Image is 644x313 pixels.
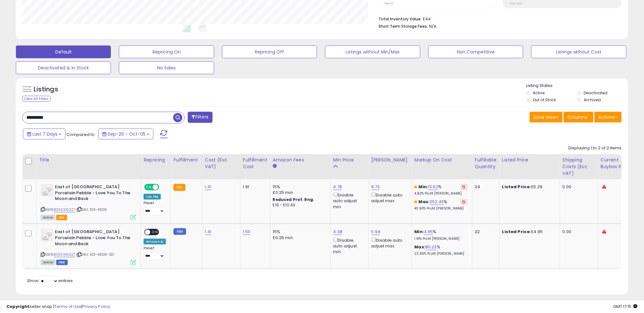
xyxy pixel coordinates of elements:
[475,229,495,235] div: 22
[273,229,326,235] div: 15%
[32,131,58,137] span: Last 7 Days
[378,24,428,29] b: Short Term Storage Fees:
[188,112,213,123] button: Filters
[144,246,166,260] div: Preset:
[510,2,522,5] small: Prev: N/A
[273,190,326,196] div: £0.25 min
[119,46,214,58] button: Repricing On
[419,199,430,205] b: Max:
[475,184,495,190] div: 24
[333,229,342,235] a: 4.38
[273,235,326,241] div: £0.25 min
[502,229,555,235] div: £4.95
[66,132,96,138] span: Compared to:
[415,206,467,211] p: 43.90% Profit [PERSON_NAME]
[333,237,364,255] div: Disable auto adjust min
[371,229,381,235] a: 5.94
[530,112,563,123] button: Save View
[424,229,433,235] a: 4.95
[569,145,622,151] div: Displaying 1 to 2 of 2 items
[41,184,136,219] div: ASIN:
[173,157,199,163] div: Fulfillment
[533,97,556,103] label: Out of Stock
[54,252,75,257] a: B06X3XLG2T
[415,244,467,256] div: %
[412,154,472,179] th: The percentage added to the cost of goods (COGS) that forms the calculator for Min & Max prices.
[429,23,437,29] span: N/A
[205,184,212,190] a: 1.41
[613,303,638,309] span: 2025-10-13 17:15 GMT
[568,114,588,120] span: Columns
[563,229,593,235] div: 0.00
[108,131,146,137] span: Sep-29 - Oct-05
[371,191,407,204] div: Disable auto adjust max
[430,199,444,205] a: 252.46
[415,184,467,196] div: %
[6,303,30,309] strong: Copyright
[205,157,238,170] div: Cost (Exc. VAT)
[601,157,634,170] div: Current Buybox Price
[415,237,467,241] p: 1.91% Profit [PERSON_NAME]
[594,112,622,123] button: Actions
[273,203,326,208] div: £10 - £10.43
[23,129,65,139] button: Last 7 Days
[144,201,166,215] div: Preset:
[56,215,67,220] span: FBA
[371,237,407,249] div: Disable auto adjust max
[415,185,417,189] i: This overrides the store level min markup for this listing
[325,46,420,58] button: Listings without Min/Max
[428,184,438,190] a: 13.62
[371,184,380,190] a: 9.73
[415,200,417,204] i: This overrides the store level max markup for this listing
[563,157,595,177] div: Shipping Costs (Exc. VAT)
[205,229,212,235] a: 1.41
[158,185,168,190] span: OFF
[41,229,136,264] div: ASIN:
[533,90,545,96] label: Active
[76,252,114,257] span: | SKU: EOI-4306-SD
[41,260,55,265] span: All listings currently available for purchase on Amazon
[273,184,326,190] div: 15%
[41,184,53,197] img: 3186LltIQtL._SL40_.jpg
[39,157,138,163] div: Title
[82,303,110,309] a: Privacy Policy
[119,61,214,74] button: No Sales
[564,112,593,123] button: Columns
[333,184,342,190] a: 4.78
[173,228,186,235] small: FBM
[384,2,393,5] small: Prev: 2
[502,184,555,190] div: £5.29
[502,229,531,235] b: Listed Price:
[76,207,107,212] span: | SKU: EOI-4306
[415,244,426,250] b: Max:
[415,157,470,163] div: Markup on Cost
[475,157,497,170] div: Fulfillable Quantity
[378,16,422,22] b: Total Inventory Value:
[144,157,168,163] div: Repricing
[419,184,428,190] b: Min:
[502,184,531,190] b: Listed Price:
[378,15,617,22] li: £44
[526,83,628,89] p: Listing States:
[584,97,601,103] label: Archived
[243,184,265,190] div: 1.91
[243,229,251,235] a: 1.50
[34,85,58,94] h5: Listings
[41,229,53,242] img: 3186LltIQtL._SL40_.jpg
[463,185,465,189] i: Revert to store-level Min Markup
[16,46,111,58] button: Default
[273,157,328,163] div: Amazon Fees
[144,239,166,245] div: Amazon AI
[222,46,317,58] button: Repricing Off
[333,157,366,163] div: Min Price
[415,252,467,256] p: 22.85% Profit [PERSON_NAME]
[415,199,467,211] div: %
[55,184,132,203] b: East of [GEOGRAPHIC_DATA] Porcelain Pebble - Love You To The Moon and Back
[54,207,75,212] a: B06X3XLG2T
[98,129,153,139] button: Sep-29 - Oct-05
[415,229,467,241] div: %
[173,184,185,191] small: FBA
[415,191,467,196] p: 4.82% Profit [PERSON_NAME]
[584,90,607,96] label: Deactivated
[563,184,593,190] div: 0.00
